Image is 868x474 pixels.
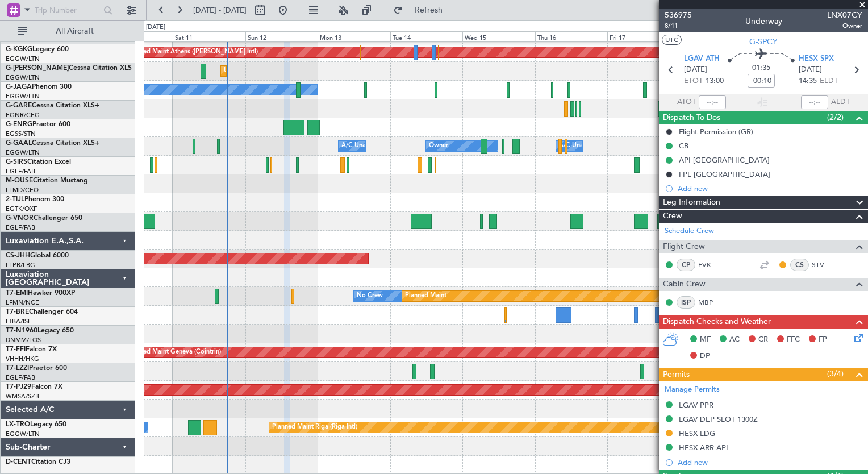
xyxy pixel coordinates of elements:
[127,344,221,361] div: Planned Maint Geneva (Cointrin)
[679,155,770,165] div: API [GEOGRAPHIC_DATA]
[6,421,66,428] a: LX-TROLegacy 650
[6,384,31,390] span: T7-PJ29
[827,368,844,380] span: (3/4)
[6,177,88,184] a: M-OUSECitation Mustang
[6,167,35,176] a: EGLF/FAB
[6,65,69,72] span: G-[PERSON_NAME]
[6,346,26,353] span: T7-FFI
[6,102,99,109] a: G-GARECessna Citation XLS+
[679,414,758,424] div: LGAV DEP SLOT 1300Z
[749,36,778,48] span: G-SPCY
[6,392,39,401] a: WMSA/SZB
[6,140,32,147] span: G-GAAL
[6,196,64,203] a: 2-TIJLPhenom 300
[679,141,688,151] div: CB
[272,419,357,436] div: Planned Maint Riga (Riga Intl)
[6,327,74,334] a: T7-N1960Legacy 650
[6,65,132,72] a: G-[PERSON_NAME]Cessna Citation XLS
[462,31,535,41] div: Wed 15
[663,240,705,253] span: Flight Crew
[663,278,706,291] span: Cabin Crew
[173,31,245,41] div: Sat 11
[679,400,713,410] div: LGAV PPR
[6,336,41,344] a: DNMM/LOS
[6,215,34,222] span: G-VNOR
[663,111,720,124] span: Dispatch To-Dos
[6,73,40,82] a: EGGW/LTN
[6,459,31,465] span: D-CENT
[341,138,389,155] div: A/C Unavailable
[6,148,40,157] a: EGGW/LTN
[684,64,707,76] span: [DATE]
[6,261,35,269] a: LFPB/LBG
[678,184,862,193] div: Add new
[390,31,462,41] div: Tue 14
[12,22,123,40] button: All Aircraft
[678,458,862,467] div: Add new
[6,430,40,438] a: EGGW/LTN
[698,297,724,307] a: MBP
[665,21,692,31] span: 8/11
[831,97,850,108] span: ALDT
[245,31,318,41] div: Sun 12
[799,53,834,65] span: HESX SPX
[6,421,30,428] span: LX-TRO
[607,31,679,41] div: Fri 17
[799,76,817,87] span: 14:35
[6,215,82,222] a: G-VNORChallenger 650
[6,121,70,128] a: G-ENRGPraetor 600
[6,346,57,353] a: T7-FFIFalcon 7X
[6,290,75,297] a: T7-EMIHawker 900XP
[6,84,32,90] span: G-JAGA
[677,296,695,309] div: ISP
[706,76,724,87] span: 13:00
[6,252,69,259] a: CS-JHHGlobal 6000
[665,384,720,396] a: Manage Permits
[663,368,690,381] span: Permits
[6,252,30,259] span: CS-JHH
[6,84,72,90] a: G-JAGAPhenom 300
[679,169,770,179] div: FPL [GEOGRAPHIC_DATA]
[6,384,62,390] a: T7-PJ29Falcon 7X
[6,309,78,315] a: T7-BREChallenger 604
[6,140,99,147] a: G-GAALCessna Citation XLS+
[663,315,771,329] span: Dispatch Checks and Weather
[6,186,39,194] a: LFMD/CEQ
[405,288,446,305] div: Planned Maint
[6,92,40,101] a: EGGW/LTN
[679,429,715,438] div: HESX LDG
[6,223,35,232] a: EGLF/FAB
[729,334,740,346] span: AC
[662,35,682,45] button: UTC
[224,63,411,80] div: Unplanned Maint [GEOGRAPHIC_DATA] ([GEOGRAPHIC_DATA])
[679,443,728,452] div: HESX ARR API
[684,76,703,87] span: ETOT
[535,31,607,41] div: Thu 16
[6,159,27,165] span: G-SIRS
[819,334,827,346] span: FP
[127,44,258,61] div: Planned Maint Athens ([PERSON_NAME] Intl)
[6,205,37,213] a: EGTK/OXF
[357,288,383,305] div: No Crew
[6,55,40,63] a: EGGW/LTN
[827,9,862,21] span: LNX07CY
[790,259,809,271] div: CS
[799,64,822,76] span: [DATE]
[700,334,711,346] span: MF
[6,196,24,203] span: 2-TIJL
[6,46,69,53] a: G-KGKGLegacy 600
[700,351,710,362] span: DP
[827,21,862,31] span: Owner
[820,76,838,87] span: ELDT
[758,334,768,346] span: CR
[6,298,39,307] a: LFMN/NCE
[6,130,36,138] a: EGSS/STN
[193,5,247,15] span: [DATE] - [DATE]
[6,159,71,165] a: G-SIRSCitation Excel
[6,317,31,326] a: LTBA/ISL
[6,111,40,119] a: EGNR/CEG
[6,46,32,53] span: G-KGKG
[30,27,120,35] span: All Aircraft
[677,259,695,271] div: CP
[388,1,456,19] button: Refresh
